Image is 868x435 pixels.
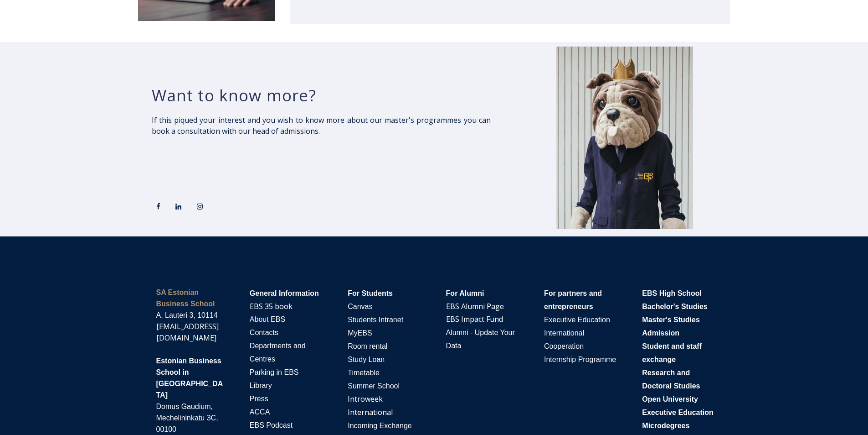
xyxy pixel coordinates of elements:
[642,409,714,416] span: Executive Education
[642,288,702,298] a: EBS High School
[152,147,259,175] iframe: Embedded CTA
[350,407,393,417] a: nternational
[156,403,218,433] span: Domus Gaudium, Mechelininkatu 3C, 00100
[156,288,215,308] strong: SA Estonian Business School
[348,289,393,297] span: For Students
[348,369,380,377] span: Timetable
[642,367,700,391] a: Research and Doctoral Studies
[250,314,285,324] a: About EBS
[152,115,491,136] p: If this piqued your interest and you wish to know more about our master's programmes you can book...
[544,289,602,310] span: For partners and entrepreneurs
[642,329,679,337] span: Admission
[544,328,584,351] a: International Cooperation
[642,314,700,325] a: Master's Studies
[642,341,702,364] a: Student and staff exchange
[250,407,270,417] a: ACCA
[250,315,285,323] span: About EBS
[446,301,504,311] a: EBS Alumni Page
[156,321,219,343] a: [EMAIL_ADDRESS][DOMAIN_NAME]
[250,395,268,403] span: Press
[446,314,503,324] a: EBS Impact Fund
[642,395,698,403] span: Open University
[156,357,223,399] span: Estonian Business School in [GEOGRAPHIC_DATA]
[156,311,218,319] span: A. Lauteri 3, 10114
[348,316,403,324] span: Students Intranet
[348,314,403,325] a: Students Intranet
[250,341,306,364] a: Departments and Centres
[250,301,293,311] a: EBS 35 book
[250,408,270,416] span: ACCA
[446,327,515,351] a: Alumni - Update Your Data
[544,316,610,324] span: Executive Education
[348,354,385,364] a: Study Loan
[642,303,707,310] span: Bachelor's Studies
[544,329,584,350] span: International Cooperation
[642,289,702,297] span: EBS High School
[348,409,392,416] span: I
[348,395,382,403] span: I
[152,85,491,105] h3: Want to know more?
[348,303,372,310] span: Canvas
[642,407,714,417] a: Executive Education
[642,342,702,363] span: Student and staff exchange
[348,381,400,391] a: Summer School
[544,356,616,363] span: Internship Programme
[250,421,293,429] span: EBS Podcast
[642,369,700,390] span: Research and Doctoral Studies
[642,328,679,338] a: Admission
[348,356,385,363] span: Study Loan
[348,328,372,338] a: MyEBS
[250,368,299,376] span: Parking in EBS
[642,422,689,430] span: Microdegrees
[348,382,400,390] span: Summer School
[250,342,306,363] span: Departments and Centres
[642,316,700,324] span: Master's Studies
[642,394,698,404] a: Open University
[348,367,380,377] a: Timetable
[250,420,293,430] a: EBS Podcast
[250,393,268,404] a: Press
[350,394,383,404] a: ntroweek
[556,47,693,229] img: AR_32689
[446,289,484,297] span: For Alumni
[642,420,689,430] a: Microdegrees
[250,289,319,297] span: General Information
[250,329,278,336] span: Contacts
[348,329,372,337] span: MyEBS
[348,341,387,351] a: Room rental
[250,367,299,377] a: Parking in EBS
[642,301,707,311] a: Bachelor's Studies
[544,314,610,325] a: Executive Education
[250,380,272,390] a: Library
[348,342,387,350] span: Room rental
[544,354,616,364] a: Internship Programme
[446,329,515,350] span: Alumni - Update Your Data
[348,301,372,311] a: Canvas
[250,382,272,389] span: Library
[250,327,278,337] a: Contacts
